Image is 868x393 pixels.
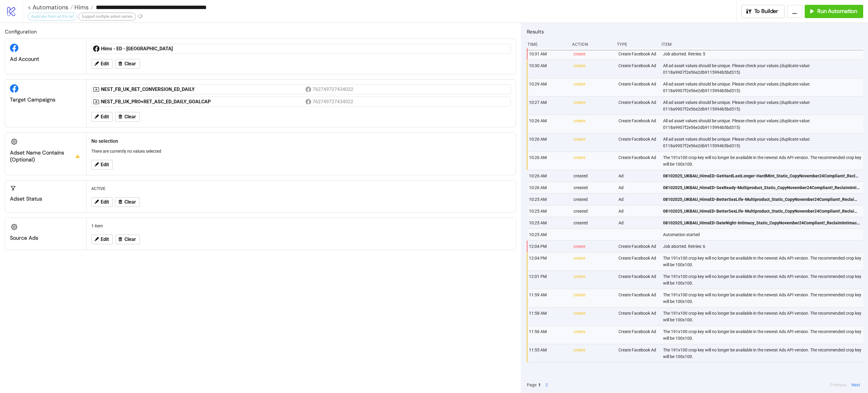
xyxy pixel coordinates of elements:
div: create [573,344,613,362]
div: create [573,115,613,133]
div: 11:56 AM [528,326,569,344]
div: create [573,152,613,170]
div: Create Facebook Ad [618,60,658,78]
div: The 191x100 crop key will no longer be available in the newest Ads API version. The recommended c... [662,252,865,270]
span: 08102025_UKBAU_HimsED-BetterSexLife-Multiproduct_Static_CopyNovember24Compliant!_ReclaimIntimacy_... [663,196,860,203]
div: All ad asset values should be unique. Please check your values.(duplicate value: 0118a9907f2e56e2... [662,115,865,133]
div: Adset Status [10,195,81,202]
div: created [573,170,613,182]
span: Clear [124,199,136,205]
div: Type [616,39,657,50]
button: Next [850,382,862,388]
div: create [573,271,613,289]
div: Hims - ED - [GEOGRAPHIC_DATA] [101,45,305,52]
div: The 191x100 crop key will no longer be available in the newest Ads API version. The recommended c... [662,326,865,344]
div: Ad [618,194,658,205]
div: created [573,217,613,229]
div: 762749727434022 [313,86,354,93]
div: created [573,205,613,217]
div: All ad asset values should be unique. Please check your values.(duplicate value: 0118a9907f2e56e2... [662,78,865,96]
div: 762749727434022 [313,98,354,105]
div: Target Campaigns [10,96,81,103]
div: 10:26 AM [528,115,569,133]
div: 10:25 AM [528,229,569,240]
span: Clear [124,114,136,120]
h2: No selection [91,137,511,145]
div: Create Facebook Ad [618,48,658,60]
div: Create Facebook Ad [618,344,658,362]
div: All ad asset values should be unique. Please check your values.(duplicate value: 0118a9907f2e56e2... [662,60,865,78]
div: 10:26 AM [528,133,569,151]
div: Source Ads [10,235,81,242]
div: 10:30 AM [528,60,569,78]
div: Create Facebook Ad [618,78,658,96]
div: All ad asset values should be unique. Please check your values.(duplicate value: 0118a9907f2e56e2... [662,97,865,115]
div: create [573,326,613,344]
div: Create Facebook Ad [618,252,658,270]
div: Create Facebook Ad [618,307,658,326]
div: create [573,78,613,96]
span: 08102025_UKBAU_HimsED-GetHardLastLonger-HardMint_Static_CopyNovember24Compliant!_ReclaimIntimacy_... [663,173,860,179]
span: 08102025_UKBAU_HimsED-BetterSexLife-Multiproduct_Static_CopyNovember24Compliant!_ReclaimIntimacy_... [663,208,860,214]
div: create [573,133,613,151]
div: duplicate from ad IDs list [28,13,77,20]
div: create [573,60,613,78]
span: Edit [101,114,109,120]
div: Ad Account [10,56,81,63]
div: 10:26 AM [528,152,569,170]
div: The 191x100 crop key will no longer be available in the newest Ads API version. The recommended c... [662,344,865,362]
a: < Automations [28,4,73,10]
div: Job aborted. Retries: 6 [662,241,865,252]
div: create [573,252,613,270]
div: create [573,97,613,115]
button: Edit [91,112,113,122]
div: NEST_FB_UK_PRO+RET_ASC_ED_DAILY_GOALCAP [101,98,305,105]
button: Run Automation [805,5,863,18]
div: The 191x100 crop key will no longer be available in the newest Ads API version. The recommended c... [662,271,865,289]
span: Edit [101,61,109,67]
div: Create Facebook Ad [618,152,658,170]
div: Create Facebook Ad [618,133,658,151]
div: All ad asset values should be unique. Please check your values.(duplicate value: 0118a9907f2e56e2... [662,133,865,151]
div: The 191x100 crop key will no longer be available in the newest Ads API version. The recommended c... [662,152,865,170]
div: 11:58 AM [528,307,569,326]
button: Edit [91,160,113,170]
div: created [573,182,613,193]
p: There are currently no values selected [91,148,511,154]
h2: Results [527,28,863,36]
div: Ad [618,205,658,217]
a: 08102025_UKBAU_HimsED-GetHardLastLonger-HardMint_Static_CopyNovember24Compliant!_ReclaimIntimacy_... [663,170,860,182]
div: 10:26 AM [528,170,569,182]
button: 1 [536,382,542,388]
a: 08102025_UKBAU_HimsED-BetterSexLife-Multiproduct_Static_CopyNovember24Compliant!_ReclaimIntimacy_... [663,194,860,205]
button: Clear [115,235,140,244]
div: 12:01 PM [528,271,569,289]
span: 08102025_UKBAU_HimsED-DateNight-Intimacy_Static_CopyNovember24Compliant!_ReclaimIntimacy_MetaED_A... [663,220,860,226]
span: Edit [101,162,109,167]
div: Automation started [662,229,865,240]
a: 08102025_UKBAU_HimsED-BetterSexLife-Multiproduct_Static_CopyNovember24Compliant!_ReclaimIntimacy_... [663,205,860,217]
a: 08102025_UKBAU_HimsED-SexReady-Multiproduct_Static_CopyNovember24Compliant!_ReclaimIntimacy_MetaE... [663,182,860,193]
div: 10:25 AM [528,194,569,205]
div: Ad [618,170,658,182]
button: To Builder [741,5,785,18]
div: Time [527,39,567,50]
span: Edit [101,237,109,242]
div: Create Facebook Ad [618,289,658,307]
div: create [573,289,613,307]
div: 1 item [89,220,513,232]
div: 10:25 AM [528,205,569,217]
button: Edit [91,235,113,244]
span: Page [527,382,536,388]
button: Previous [829,382,848,388]
span: Clear [124,61,136,67]
button: Edit [91,197,113,207]
div: ACTIVE [89,183,513,194]
div: 10:29 AM [528,78,569,96]
h2: Configuration [5,28,516,36]
div: Job aborted. Retries: 5 [662,48,865,60]
div: NEST_FB_UK_RET_CONVERSION_ED_DAILY [101,86,305,93]
button: Clear [115,112,140,122]
div: Create Facebook Ad [618,271,658,289]
div: Create Facebook Ad [618,326,658,344]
